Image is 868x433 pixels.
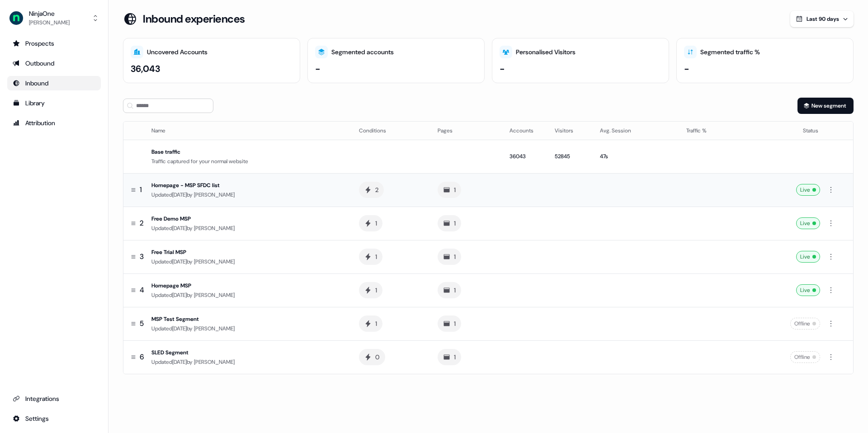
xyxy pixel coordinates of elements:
div: Traffic captured for your normal website [151,157,344,166]
div: 1 [454,353,456,362]
div: Settings [13,414,95,423]
span: 4 [140,285,144,295]
button: 1 [438,215,461,231]
div: Segmented traffic % [700,47,760,57]
div: Attribution [13,118,95,127]
button: 1 [438,315,461,332]
a: Go to integrations [7,411,101,426]
a: Go to Inbound [7,76,101,90]
span: 2 [140,218,144,228]
div: Inbound [13,79,95,88]
div: Live [796,251,820,263]
div: 47s [600,152,672,161]
div: Homepage - MSP SFDC list [151,181,344,190]
div: Personalised Visitors [516,47,576,57]
div: 52845 [555,152,585,161]
th: Conditions [352,122,430,140]
span: [PERSON_NAME] [194,292,235,299]
span: [PERSON_NAME] [194,358,235,366]
div: Uncovered Accounts [147,47,208,57]
span: Last 90 days [807,15,839,23]
th: Accounts [502,122,547,140]
div: 1 [454,286,456,295]
th: Traffic % [679,122,745,140]
button: 1 [438,282,461,298]
a: Go to attribution [7,116,101,130]
div: - [684,62,689,75]
button: 1 [359,215,382,231]
div: 1 [454,252,456,261]
div: Offline [790,318,820,329]
div: 1 [454,185,456,194]
div: Updated [DATE] by [151,324,344,333]
th: Pages [430,122,502,140]
div: MSP Test Segment [151,315,344,324]
th: Visitors [547,122,593,140]
button: 1 [359,249,382,265]
div: SLED Segment [151,348,344,357]
div: Live [796,284,820,296]
button: New segment [797,98,854,114]
div: Status [752,126,818,135]
div: - [315,62,321,75]
div: Updated [DATE] by [151,224,344,233]
button: 1 [359,315,382,332]
div: Updated [DATE] by [151,358,344,367]
div: Updated [DATE] by [151,257,344,266]
div: [PERSON_NAME] [29,18,70,27]
div: Prospects [13,39,95,48]
span: [PERSON_NAME] [194,258,235,265]
span: [PERSON_NAME] [194,325,235,332]
div: 1 [375,219,377,228]
div: Updated [DATE] by [151,190,344,199]
button: 1 [359,282,382,298]
a: Go to integrations [7,391,101,406]
button: NinjaOne[PERSON_NAME] [7,7,101,29]
span: 6 [140,352,144,362]
div: Outbound [13,59,95,68]
div: 0 [375,353,380,362]
a: Go to prospects [7,36,101,51]
th: Name [148,122,352,140]
div: Homepage MSP [151,281,344,290]
div: 1 [375,252,377,261]
span: 5 [140,319,144,329]
div: 1 [375,286,377,295]
div: Library [13,99,95,108]
div: - [500,62,505,75]
h3: Inbound experiences [143,12,245,26]
div: 2 [375,185,378,194]
button: 2 [359,182,384,198]
button: 1 [438,349,461,365]
button: Last 90 days [790,11,854,27]
div: 1 [454,319,456,328]
div: 36,043 [131,62,160,75]
div: Base traffic [151,147,344,156]
div: Live [796,217,820,229]
div: NinjaOne [29,9,70,18]
div: Free Demo MSP [151,214,344,223]
div: Free Trial MSP [151,248,344,257]
span: 3 [140,252,144,262]
div: 36043 [509,152,540,161]
span: 1 [140,185,142,195]
div: Updated [DATE] by [151,291,344,300]
button: 1 [438,249,461,265]
div: Live [796,184,820,196]
div: Segmented accounts [331,47,394,57]
div: 1 [375,319,377,328]
th: Avg. Session [593,122,679,140]
button: 1 [438,182,461,198]
div: Offline [790,351,820,363]
span: [PERSON_NAME] [194,191,235,198]
div: 1 [454,219,456,228]
a: Go to templates [7,96,101,110]
a: Go to outbound experience [7,56,101,71]
span: [PERSON_NAME] [194,225,235,232]
div: Integrations [13,394,95,403]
